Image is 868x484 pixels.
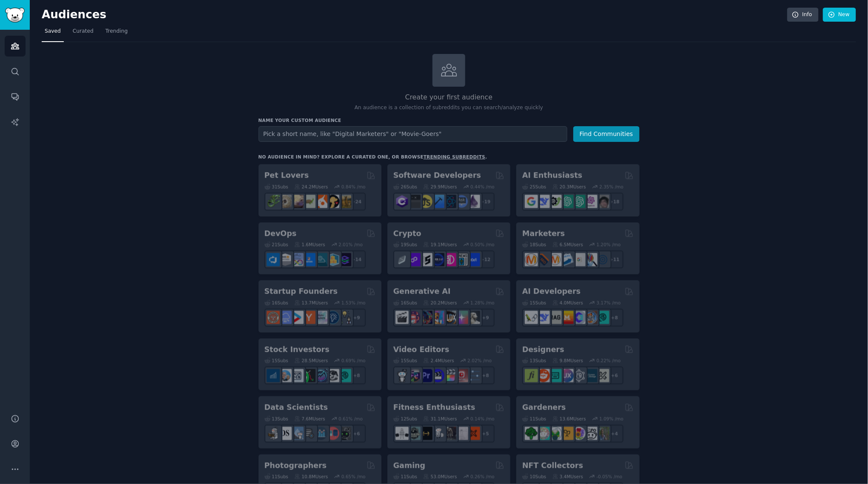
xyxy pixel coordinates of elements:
img: userexperience [572,369,586,382]
img: gopro [396,369,409,382]
div: 20.2M Users [423,300,457,306]
h2: Stock Investors [265,344,330,355]
div: + 18 [606,192,623,210]
div: 0.69 % /mo [342,358,366,364]
h2: Fitness Enthusiasts [393,402,475,413]
img: datasets [326,427,339,440]
div: 7.6M Users [294,416,325,422]
div: + 5 [477,425,495,442]
img: Trading [302,369,316,382]
img: datascience [279,427,292,440]
img: postproduction [467,369,480,382]
img: ValueInvesting [279,369,292,382]
img: weightroom [431,427,444,440]
div: 29.9M Users [423,184,457,190]
img: ArtificalIntelligence [596,195,609,208]
img: finalcutpro [443,369,456,382]
div: + 19 [477,192,495,210]
img: learndesign [584,369,598,382]
img: VideoEditors [431,369,444,382]
div: 28.5M Users [294,358,328,364]
img: reactnative [443,195,456,208]
a: Curated [70,25,97,42]
img: physicaltherapy [455,427,468,440]
a: New [823,8,856,22]
h2: AI Enthusiasts [522,170,582,181]
img: UX_Design [596,369,609,382]
div: + 6 [606,367,623,385]
img: startup [290,311,304,324]
img: workout [419,427,433,440]
img: Emailmarketing [561,253,574,266]
div: 13 Sub s [522,358,546,364]
span: Curated [73,28,94,35]
h2: NFT Collectors [522,460,583,471]
img: dogbreed [338,195,351,208]
img: UXDesign [561,369,574,382]
div: 18 Sub s [522,242,546,248]
div: No audience in mind? Explore a curated one, or browse . [259,154,487,160]
div: 13.7M Users [294,300,328,306]
div: 25 Sub s [522,184,546,190]
img: editors [407,369,421,382]
div: 11 Sub s [265,474,288,480]
img: EntrepreneurRideAlong [267,311,280,324]
div: 10 Sub s [522,474,546,480]
img: azuredevops [267,253,280,266]
img: GymMotivation [407,427,421,440]
img: iOSProgramming [431,195,444,208]
span: Trending [105,28,128,35]
img: GYM [396,427,409,440]
div: 9.8M Users [552,358,583,364]
img: defi_ [467,253,480,266]
h2: Crypto [393,228,421,239]
img: AItoolsCatalog [549,195,562,208]
div: 16 Sub s [265,300,288,306]
img: herpetology [267,195,280,208]
button: Find Communities [573,126,640,142]
h3: Name your custom audience [259,117,640,123]
h2: Video Editors [393,344,450,355]
div: 0.22 % /mo [597,358,621,364]
img: ycombinator [302,311,316,324]
h2: Generative AI [393,286,451,297]
div: 0.61 % /mo [339,416,363,422]
img: aws_cdk [326,253,339,266]
h2: Audiences [42,8,787,22]
div: 3.17 % /mo [597,300,621,306]
div: + 8 [348,367,366,385]
img: analytics [314,427,327,440]
img: Rag [549,311,562,324]
img: vegetablegardening [525,427,538,440]
div: 31.1M Users [423,416,457,422]
div: 12 Sub s [393,416,417,422]
div: + 14 [348,251,366,269]
img: platformengineering [314,253,327,266]
div: 24.2M Users [294,184,328,190]
div: 2.4M Users [423,358,454,364]
img: defiblockchain [443,253,456,266]
div: 2.01 % /mo [339,242,363,248]
img: AIDevelopersSociety [596,311,609,324]
h2: Marketers [522,228,565,239]
p: An audience is a collection of subreddits you can search/analyze quickly [259,104,640,112]
div: 15 Sub s [522,300,546,306]
h2: Gaming [393,460,425,471]
div: 21 Sub s [265,242,288,248]
div: 1.20 % /mo [597,242,621,248]
img: cockatiel [314,195,327,208]
img: GardeningUK [561,427,574,440]
span: Saved [45,28,61,35]
img: OnlineMarketing [596,253,609,266]
img: LangChain [525,311,538,324]
img: Entrepreneurship [326,311,339,324]
div: 1.6M Users [294,242,325,248]
input: Pick a short name, like "Digital Marketers" or "Movie-Goers" [259,126,567,142]
h2: Data Scientists [265,402,328,413]
h2: Gardeners [522,402,566,413]
h2: DevOps [265,228,297,239]
div: + 8 [606,309,623,326]
img: logodesign [537,369,550,382]
div: 19.1M Users [423,242,457,248]
img: learnjavascript [419,195,433,208]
